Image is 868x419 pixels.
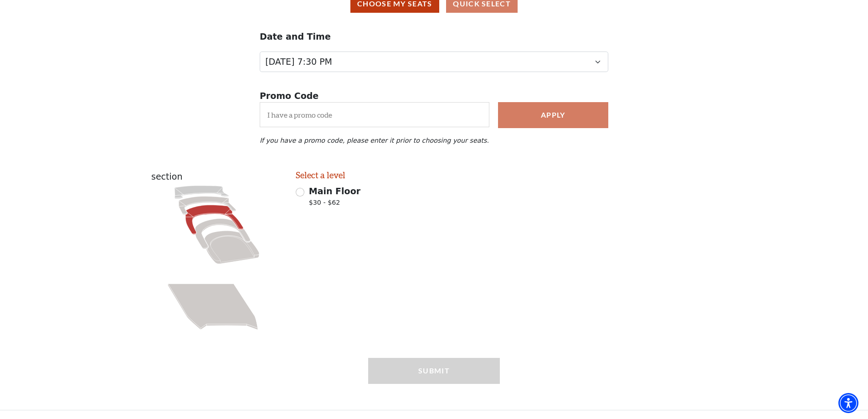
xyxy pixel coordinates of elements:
[838,393,858,413] div: Accessibility Menu
[309,198,360,210] span: $30 - $62
[260,30,608,43] p: Date and Time
[296,170,500,181] h2: Select a level
[260,102,489,127] input: I have a promo code
[260,137,608,144] p: If you have a promo code, please enter it prior to choosing your seats.
[309,186,360,196] span: Main Floor
[260,89,608,103] p: Promo Code
[151,170,283,350] div: section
